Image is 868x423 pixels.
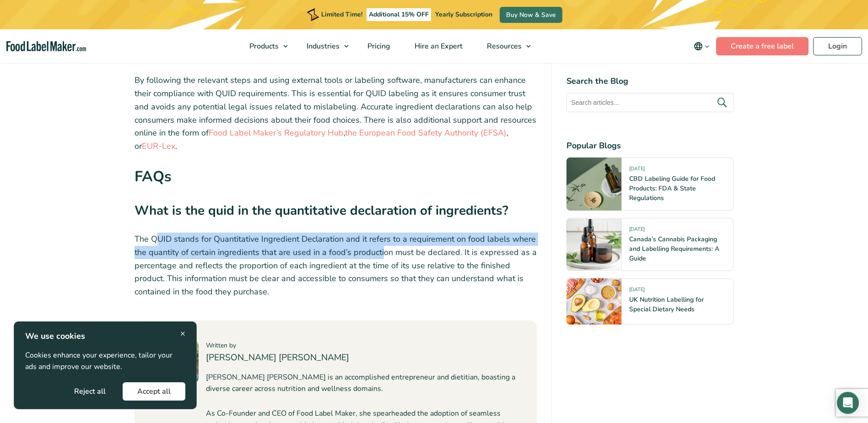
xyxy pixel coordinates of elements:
[237,29,292,63] a: Products
[403,29,473,63] a: Hire an Expert
[629,286,645,297] span: [DATE]
[484,41,523,51] span: Resources
[500,7,562,23] a: Buy Now & Save
[321,10,362,19] span: Limited Time!
[566,140,733,152] h4: Popular Blogs
[356,29,400,63] a: Pricing
[566,93,733,112] input: Search articles...
[135,202,508,219] strong: What is the quid in the quantitative declaration of ingredients?
[629,165,645,176] span: [DATE]
[365,41,391,51] span: Pricing
[206,351,519,364] h4: [PERSON_NAME] [PERSON_NAME]
[123,382,185,401] button: Accept all
[206,372,519,395] p: [PERSON_NAME] [PERSON_NAME] is an accomplished entrepreneur and dietitian, boasting a diverse car...
[247,41,280,51] span: Products
[629,295,704,314] a: UK Nutrition Labelling for Special Dietary Needs
[206,341,236,350] span: Written by
[304,41,340,51] span: Industries
[135,74,537,153] p: By following the relevant steps and using external tools or labeling software, manufacturers can ...
[435,10,492,19] span: Yearly Subscription
[345,127,507,138] a: the European Food Safety Authority (EFSA)
[629,174,715,202] a: CBD Labeling Guide for Food Products: FDA & State Regulations
[180,327,185,340] span: ×
[135,167,172,186] strong: FAQs
[59,382,120,401] button: Reject all
[412,41,464,51] span: Hire an Expert
[135,233,537,298] p: The QUID stands for Quantitative Ingredient Declaration and it refers to a requirement on food la...
[837,392,859,414] div: Open Intercom Messenger
[629,235,719,263] a: Canada’s Cannabis Packaging and Labelling Requirements: A Guide
[25,350,185,373] p: Cookies enhance your experience, tailor your ads and improve our website.
[209,127,344,138] a: Food Label Maker’s Regulatory Hub
[716,37,809,55] a: Create a free label
[629,226,645,236] span: [DATE]
[367,8,431,21] span: Additional 15% OFF
[25,331,85,342] strong: We use cookies
[295,29,353,63] a: Industries
[566,75,733,87] h4: Search the Blog
[142,141,175,152] a: EUR-Lex
[813,37,862,55] a: Login
[475,29,535,63] a: Resources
